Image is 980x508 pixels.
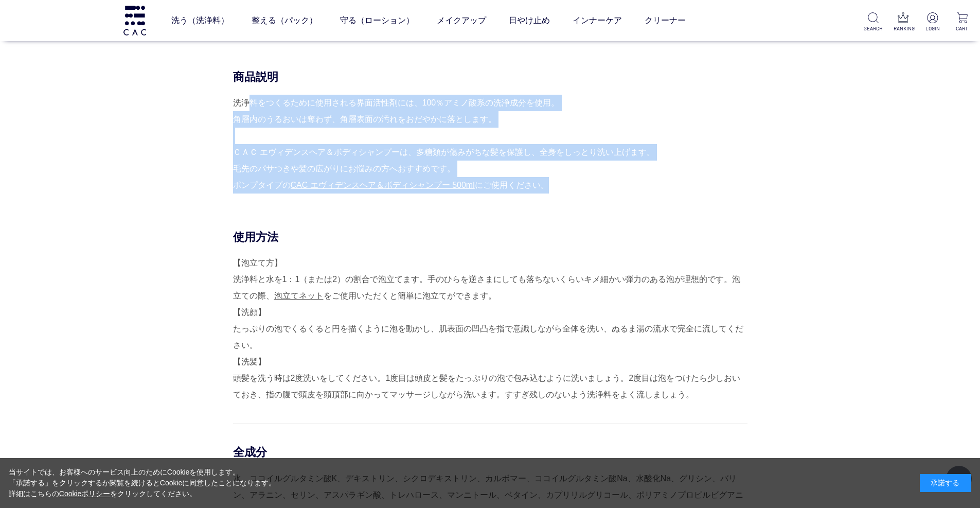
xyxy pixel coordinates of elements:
a: クリーナー [645,6,686,35]
p: SEARCH [864,25,883,32]
p: RANKING [894,25,913,32]
a: SEARCH [864,12,883,32]
a: CAC エヴィデンスヘア＆ボディシャンプー 500ml [291,181,475,189]
img: logo [122,6,148,35]
p: LOGIN [923,25,942,32]
div: 【泡立て方】 洗浄料と水を1：1（または2）の割合で泡立てます。手のひらを逆さまにしても落ちないくらいキメ細かい弾力のある泡が理想的です。泡立ての際、 をご使用いただくと簡単に泡立てができます。... [233,255,747,403]
div: 洗浄料をつくるために使用される界面活性剤には、100％アミノ酸系の洗浄成分を使用。 角層内のうるおいは奪わず、角層表面の汚れをおだやかに落とします。 ＣＡＣ エヴィデンスヘア＆ボディシャンプーは... [233,95,747,194]
a: 泡立てネット [274,291,324,300]
a: インナーケア [573,6,622,35]
div: 承諾する [920,474,971,492]
a: RANKING [894,12,913,32]
a: 守る（ローション） [340,6,414,35]
a: Cookieポリシー [59,489,111,498]
a: 日やけ止め [509,6,550,35]
div: 商品説明 [233,69,747,84]
div: 使用方法 [233,230,747,244]
div: 全成分 [233,445,747,460]
p: CART [953,25,972,32]
a: 洗う（洗浄料） [171,6,229,35]
div: 当サイトでは、お客様へのサービス向上のためにCookieを使用します。 「承諾する」をクリックするか閲覧を続けるとCookieに同意したことになります。 詳細はこちらの をクリックしてください。 [9,467,276,499]
a: メイクアップ [437,6,486,35]
a: LOGIN [923,12,942,32]
a: 整える（パック） [252,6,317,35]
a: CART [953,12,972,32]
